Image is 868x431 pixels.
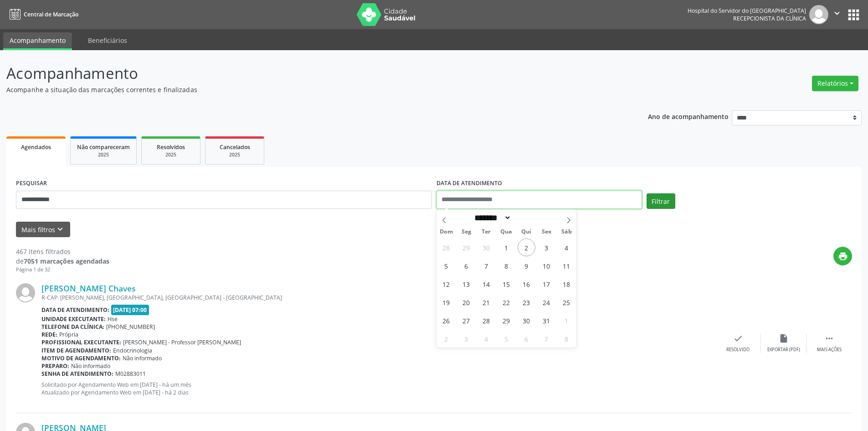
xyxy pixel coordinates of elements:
span: Novembro 6, 2025 [518,330,535,348]
span: Cancelados [220,143,250,151]
span: Novembro 4, 2025 [478,330,495,348]
b: Senha de atendimento: [41,370,113,378]
b: Telefone da clínica: [41,323,104,331]
span: Não informado [71,362,110,370]
span: Outubro 2, 2025 [518,239,535,256]
b: Motivo de agendamento: [41,354,121,362]
button: Relatórios [812,76,858,91]
span: M02883011 [115,370,146,378]
span: Endocrinologia [113,347,152,354]
span: Própria [59,331,78,338]
span: Qua [496,229,516,235]
span: Recepcionista da clínica [733,15,806,22]
a: Beneficiários [82,32,134,48]
span: Outubro 19, 2025 [437,293,455,311]
span: Outubro 10, 2025 [538,257,555,275]
span: Central de Marcação [24,10,78,18]
span: Outubro 25, 2025 [558,293,575,311]
div: Exportar (PDF) [767,347,800,353]
span: [DATE] 07:00 [111,305,149,315]
span: Novembro 8, 2025 [558,330,575,348]
p: Ano de acompanhamento [648,110,729,122]
span: Outubro 15, 2025 [498,275,515,293]
b: Unidade executante: [41,315,106,323]
div: 2025 [77,151,130,158]
span: Outubro 22, 2025 [498,293,515,311]
a: Central de Marcação [6,7,78,22]
label: DATA DE ATENDIMENTO [437,177,502,191]
input: Year [511,213,541,223]
span: Qui [516,229,536,235]
div: de [16,256,109,266]
img: img [809,5,828,24]
b: Item de agendamento: [41,347,111,354]
div: Página 1 de 32 [16,266,109,274]
span: Outubro 31, 2025 [538,312,555,329]
b: Profissional executante: [41,338,121,346]
span: Outubro 1, 2025 [498,239,515,256]
span: Outubro 29, 2025 [498,312,515,329]
span: Outubro 3, 2025 [538,239,555,256]
span: Ter [476,229,496,235]
span: Outubro 27, 2025 [457,312,475,329]
span: Sáb [556,229,576,235]
span: Hse [108,315,118,323]
span: Outubro 20, 2025 [457,293,475,311]
span: Outubro 5, 2025 [437,257,455,275]
button: Filtrar [647,193,675,209]
span: [PHONE_NUMBER] [106,323,155,331]
div: 2025 [212,151,257,158]
span: Outubro 12, 2025 [437,275,455,293]
div: Mais ações [817,347,842,353]
span: Outubro 28, 2025 [478,312,495,329]
b: Preparo: [41,362,69,370]
i:  [832,8,842,18]
span: Outubro 11, 2025 [558,257,575,275]
span: Outubro 17, 2025 [538,275,555,293]
span: Outubro 16, 2025 [518,275,535,293]
span: Agendados [21,143,51,151]
i: check [733,333,743,343]
span: Outubro 9, 2025 [518,257,535,275]
p: Acompanhe a situação das marcações correntes e finalizadas [6,85,605,94]
a: [PERSON_NAME] Chaves [41,283,136,293]
div: Hospital do Servidor do [GEOGRAPHIC_DATA] [688,7,806,15]
button: print [833,247,852,265]
span: Outubro 8, 2025 [498,257,515,275]
span: Outubro 21, 2025 [478,293,495,311]
span: Setembro 30, 2025 [478,239,495,256]
p: Acompanhamento [6,62,605,85]
span: Outubro 7, 2025 [478,257,495,275]
span: Novembro 2, 2025 [437,330,455,348]
div: 467 itens filtrados [16,247,109,256]
span: Outubro 13, 2025 [457,275,475,293]
p: Solicitado por Agendamento Web em [DATE] - há um mês Atualizado por Agendamento Web em [DATE] - h... [41,381,715,396]
span: Setembro 28, 2025 [437,239,455,256]
span: Não compareceram [77,143,130,151]
span: Outubro 14, 2025 [478,275,495,293]
button: Mais filtroskeyboard_arrow_down [16,222,70,238]
select: Month [472,213,512,223]
span: Novembro 1, 2025 [558,312,575,329]
button:  [828,5,846,24]
div: R-CAP. [PERSON_NAME], [GEOGRAPHIC_DATA], [GEOGRAPHIC_DATA] - [GEOGRAPHIC_DATA] [41,294,715,301]
b: Data de atendimento: [41,306,109,314]
a: Acompanhamento [3,32,72,50]
span: Outubro 6, 2025 [457,257,475,275]
label: PESQUISAR [16,177,47,191]
i:  [824,333,834,343]
b: Rede: [41,331,57,338]
div: 2025 [148,151,194,158]
strong: 7051 marcações agendadas [24,257,109,265]
span: Outubro 23, 2025 [518,293,535,311]
span: [PERSON_NAME] - Professor [PERSON_NAME] [123,338,241,346]
i: keyboard_arrow_down [55,224,65,234]
img: img [16,283,35,302]
span: Não informado [123,354,162,362]
i: insert_drive_file [779,333,789,343]
span: Sex [536,229,556,235]
span: Seg [456,229,476,235]
span: Setembro 29, 2025 [457,239,475,256]
span: Novembro 7, 2025 [538,330,555,348]
button: apps [846,7,862,23]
